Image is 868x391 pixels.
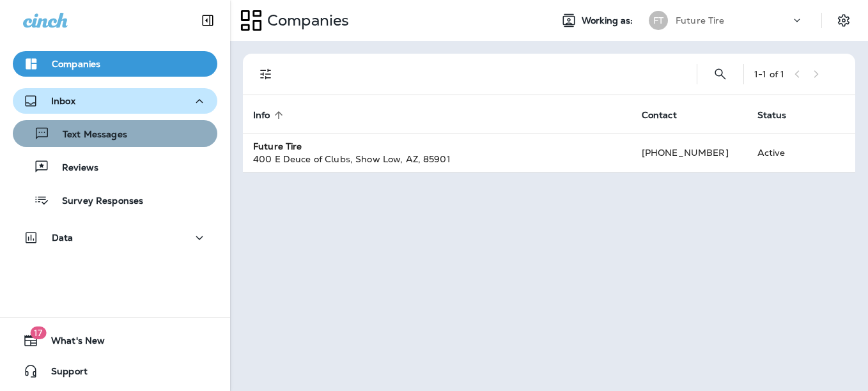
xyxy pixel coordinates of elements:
div: FT [649,11,668,30]
span: Status [757,110,787,121]
span: Contact [642,110,677,121]
button: Filters [253,61,279,87]
td: Active [747,134,817,172]
button: Support [13,358,217,384]
span: Info [253,109,287,121]
button: Settings [832,9,855,32]
button: 17What's New [13,328,217,353]
div: 400 E Deuce of Clubs , Show Low , AZ , 85901 [253,153,621,165]
p: Survey Responses [49,195,143,208]
span: 17 [30,326,46,339]
span: Working as: [582,15,636,26]
p: Companies [262,11,349,30]
p: Future Tire [676,15,725,26]
span: Contact [642,109,694,121]
button: Data [13,225,217,250]
button: Companies [13,51,217,77]
span: Support [38,366,88,381]
button: Reviews [13,153,217,180]
div: 1 - 1 of 1 [754,69,784,79]
span: Info [253,110,270,121]
p: Reviews [49,162,98,174]
p: Text Messages [50,129,127,141]
button: Inbox [13,88,217,114]
span: What's New [38,335,105,351]
span: Status [757,109,803,121]
button: Text Messages [13,120,217,147]
p: Inbox [51,96,75,106]
button: Search Companies [708,61,733,87]
p: Companies [52,59,100,69]
strong: Future Tire [253,141,302,152]
td: [PHONE_NUMBER] [632,134,747,172]
button: Collapse Sidebar [190,8,226,33]
button: Survey Responses [13,187,217,213]
p: Data [52,233,74,243]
